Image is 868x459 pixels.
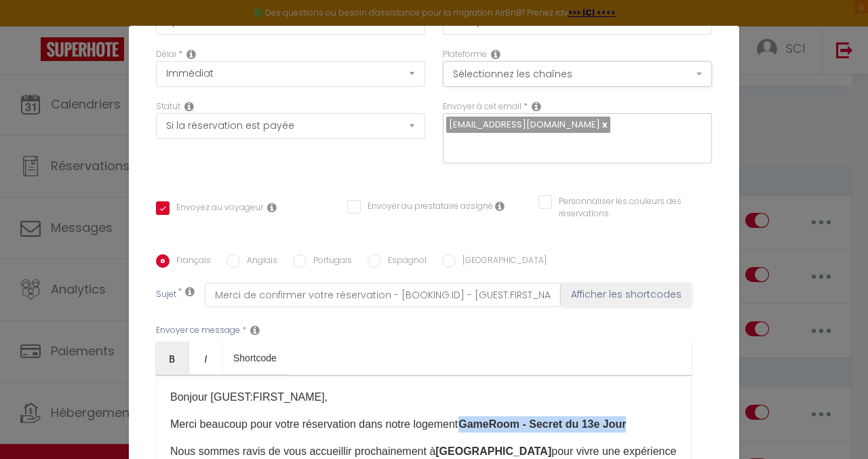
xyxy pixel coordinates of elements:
[170,254,211,269] label: Français
[222,342,288,374] a: Shortcode
[189,342,222,374] a: Italic
[156,324,240,337] label: Envoyer ce message
[435,445,551,457] b: [GEOGRAPHIC_DATA]
[156,288,176,302] label: Sujet
[185,286,195,297] i: Subject
[443,100,521,113] label: Envoyer à cet email
[443,48,487,61] label: Plateforme
[267,202,277,213] i: Envoyer au voyageur
[458,418,626,430] strong: GameRoom - Secret du 13e Jour​
[307,254,352,269] label: Portugais
[240,254,277,269] label: Anglais
[170,416,677,433] p: Merci beaucoup pour votre réservation dans notre logement
[156,100,180,113] label: Statut
[186,49,196,60] i: Action Time
[561,283,692,307] button: Afficher les shortcodes
[381,254,427,269] label: Espagnol
[170,389,677,405] p: Bonjour [GUEST:FIRST_NAME]​,
[491,49,500,60] i: Action Channel
[443,61,712,87] button: Sélectionnez les chaînes
[156,48,176,61] label: Délai
[495,201,505,212] i: Envoyer au prestataire si il est assigné
[449,118,600,131] span: [EMAIL_ADDRESS][DOMAIN_NAME]
[456,254,547,269] label: [GEOGRAPHIC_DATA]
[532,101,541,112] i: Recipient
[156,342,189,374] a: Bold
[250,325,260,336] i: Message
[184,101,194,112] i: Booking status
